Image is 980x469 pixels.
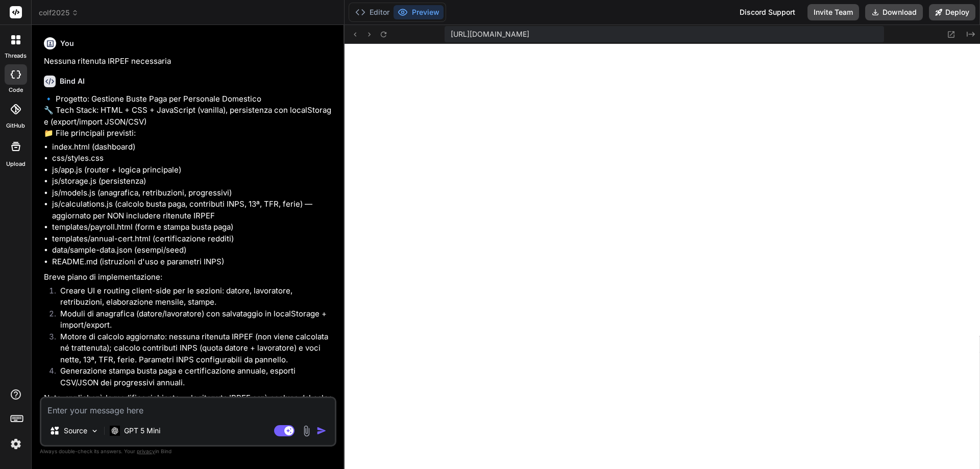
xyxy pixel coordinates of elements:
[7,435,24,453] img: settings
[52,308,334,331] li: Moduli di anagrafica (datore/lavoratore) con salvataggio in localStorage + import/export.
[124,426,160,436] p: GPT 5 Mini
[52,221,334,233] li: templates/payroll.html (form e stampa busta paga)
[52,233,334,245] li: templates/annual-cert.html (certificazione redditi)
[451,29,529,39] span: [URL][DOMAIN_NAME]
[394,5,444,19] button: Preview
[110,426,120,435] img: GPT 5 Mini
[301,425,312,437] img: attachment
[52,256,334,268] li: README.md (istruzioni d'uso e parametri INPS)
[52,365,334,388] li: Generazione stampa busta paga e certificazione annuale, esporti CSV/JSON dei progressivi annuali.
[52,176,334,187] li: js/storage.js (persistenza)
[40,447,336,456] p: Always double-check its answers. Your in Bind
[807,4,859,20] button: Invite Team
[90,427,99,435] img: Pick Models
[5,52,27,60] label: threads
[52,141,334,153] li: index.html (dashboard)
[44,56,334,67] p: Nessuna ritenuta IRPEF necessaria
[64,426,87,436] p: Source
[9,86,23,94] label: code
[39,8,79,18] span: colf2025
[733,4,801,20] div: Discord Support
[52,164,334,176] li: js/app.js (router + logica principale)
[52,331,334,366] li: Motore di calcolo aggiornato: nessuna ritenuta IRPEF (non viene calcolata né trattenuta); calcolo...
[44,93,334,139] p: 🔹 Progetto: Gestione Buste Paga per Personale Domestico 🔧 Tech Stack: HTML + CSS + JavaScript (va...
[44,392,334,427] p: Nota: applicherò la modifica richiesta — la ritenuta IRPEF sarà esclusa dal calcolo e dalla stamp...
[52,199,334,221] li: js/calculations.js (calcolo busta paga, contributi INPS, 13ª, TFR, ferie) — aggiornato per NON in...
[865,4,923,20] button: Download
[6,121,25,130] label: GitHub
[60,38,74,48] h6: You
[6,160,26,168] label: Upload
[44,271,334,283] p: Breve piano di implementazione:
[60,76,85,86] h6: Bind AI
[52,153,334,164] li: css/styles.css
[137,448,155,454] span: privacy
[316,426,327,436] img: icon
[345,44,980,469] iframe: Preview
[351,5,394,19] button: Editor
[929,4,975,20] button: Deploy
[52,244,334,256] li: data/sample-data.json (esempi/seed)
[52,285,334,308] li: Creare UI e routing client-side per le sezioni: datore, lavoratore, retribuzioni, elaborazione me...
[52,187,334,199] li: js/models.js (anagrafica, retribuzioni, progressivi)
